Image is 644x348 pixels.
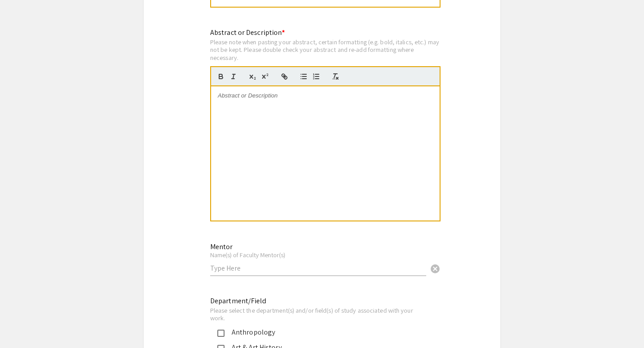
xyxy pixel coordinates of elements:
[210,263,426,273] input: Type Here
[210,38,441,62] div: Please note when pasting your abstract, certain formatting (e.g. bold, italics, etc.) may not be ...
[210,251,426,259] div: Name(s) of Faculty Mentor(s)
[426,259,444,277] button: Clear
[430,263,441,274] span: cancel
[7,308,38,341] iframe: Chat
[210,28,285,37] mat-label: Abstract or Description
[210,296,267,306] mat-label: Department/Field
[210,306,419,322] div: Please select the department(s) and/or field(s) of study associated with your work.
[225,327,412,338] div: Anthropology
[210,242,233,251] mat-label: Mentor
